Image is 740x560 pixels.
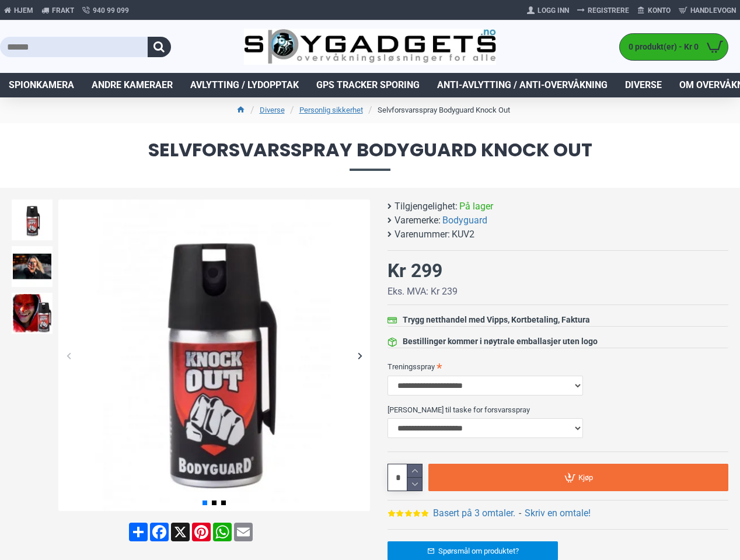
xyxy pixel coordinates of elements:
span: Andre kameraer [92,78,173,92]
a: Personlig sikkerhet [299,104,363,116]
a: Bodyguard [442,213,487,228]
a: Logg Inn [523,1,573,20]
div: Bestillinger kommer i nøytrale emballasjer uten logo [403,335,598,348]
span: Spionkamera [9,78,74,92]
a: Email [233,523,254,541]
a: Konto [633,1,675,20]
a: Skriv en omtale! [525,506,591,520]
b: Varenummer: [395,228,450,242]
span: Go to slide 3 [221,501,226,505]
a: Share [128,523,149,541]
a: Diverse [616,73,671,97]
img: Forsvarsspray - Lovlig Pepperspray - SpyGadgets.no [12,199,53,240]
a: Pinterest [191,523,212,541]
label: Treningsspray [388,357,728,376]
span: KUV2 [452,228,474,242]
span: Go to slide 1 [203,501,207,505]
b: - [519,508,521,519]
span: På lager [459,199,493,213]
span: Frakt [52,5,74,16]
span: Avlytting / Lydopptak [190,78,299,92]
b: Varemerke: [395,213,441,228]
a: Basert på 3 omtaler. [433,506,515,520]
a: X [170,523,191,541]
div: Previous slide [58,345,79,366]
a: Handlevogn [675,1,740,20]
label: [PERSON_NAME] til taske for forsvarsspray [388,400,728,419]
div: Kr 299 [388,257,442,285]
div: Trygg netthandel med Vipps, Kortbetaling, Faktura [403,314,590,326]
a: GPS Tracker Sporing [308,73,428,97]
span: Selvforsvarsspray Bodyguard Knock Out [12,141,728,170]
span: Go to slide 2 [212,501,217,505]
span: Registrere [588,5,629,16]
img: SpyGadgets.no [244,29,495,65]
img: Forsvarsspray - Lovlig Pepperspray - SpyGadgets.no [12,293,53,334]
span: Kjøp [578,474,593,481]
a: Andre kameraer [83,73,181,97]
img: Forsvarsspray - Lovlig Pepperspray - SpyGadgets.no [58,199,370,511]
img: Forsvarsspray - Lovlig Pepperspray - SpyGadgets.no [12,246,53,287]
a: Anti-avlytting / Anti-overvåkning [428,73,616,97]
a: Facebook [149,523,170,541]
b: Tilgjengelighet: [395,199,458,213]
span: Diverse [625,78,662,92]
span: Konto [648,5,671,16]
div: Next slide [350,345,370,366]
a: Avlytting / Lydopptak [181,73,308,97]
a: Registrere [573,1,633,20]
span: GPS Tracker Sporing [316,78,420,92]
span: Anti-avlytting / Anti-overvåkning [437,78,608,92]
span: 0 produkt(er) - Kr 0 [620,41,701,53]
span: Logg Inn [537,5,569,16]
a: WhatsApp [212,523,233,541]
span: Hjem [14,5,33,16]
a: 0 produkt(er) - Kr 0 [620,34,728,60]
span: Handlevogn [690,5,736,16]
a: Diverse [260,104,285,116]
span: 940 99 099 [93,5,129,16]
